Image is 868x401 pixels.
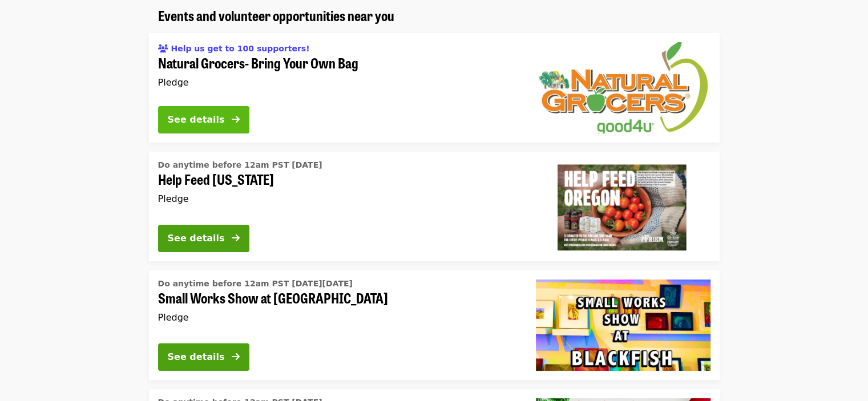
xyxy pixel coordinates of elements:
[158,171,518,188] span: Help Feed [US_STATE]
[158,290,518,306] span: Small Works Show at [GEOGRAPHIC_DATA]
[536,161,710,252] img: Help Feed Oregon organized by Oregon Food Bank
[168,350,225,364] div: See details
[158,44,168,54] i: users icon
[158,225,249,252] button: See details
[149,33,720,143] a: See details for "Natural Grocers- Bring Your Own Bag"
[158,312,189,323] span: Pledge
[232,233,240,244] i: arrow-right icon
[158,5,394,25] span: Events and volunteer opportunities near you
[158,160,322,169] span: Do anytime before 12am PST [DATE]
[149,270,720,380] a: See details for "Small Works Show at Blackfish Gallery"
[536,280,710,371] img: Small Works Show at Blackfish Gallery organized by Oregon Food Bank
[158,279,353,288] span: Do anytime before 12am PST [DATE][DATE]
[158,343,249,371] button: See details
[158,193,189,204] span: Pledge
[168,113,225,127] div: See details
[158,106,249,133] button: See details
[168,232,225,245] div: See details
[149,152,720,261] a: See details for "Help Feed Oregon"
[232,114,240,125] i: arrow-right icon
[158,77,189,88] span: Pledge
[232,351,240,362] i: arrow-right icon
[158,55,518,71] span: Natural Grocers- Bring Your Own Bag
[536,42,710,133] img: Natural Grocers- Bring Your Own Bag organized by Oregon Food Bank
[171,44,309,53] span: Help us get to 100 supporters!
